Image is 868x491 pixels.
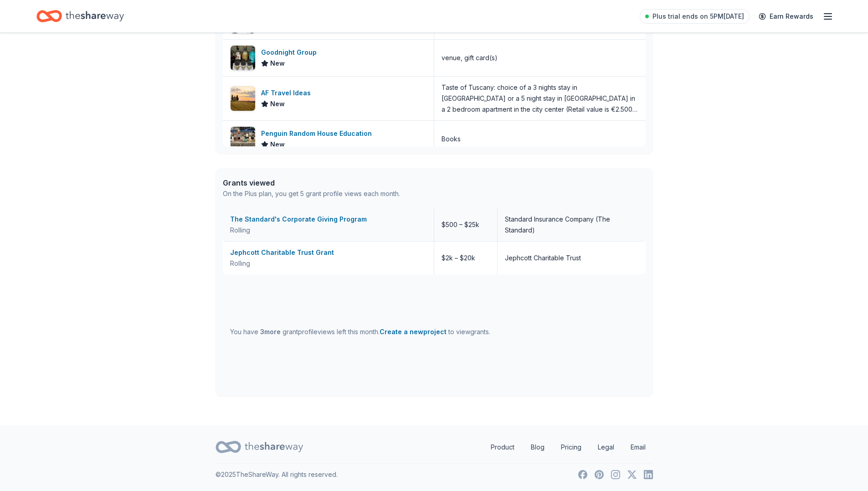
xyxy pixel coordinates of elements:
div: Penguin Random House Education [261,128,375,139]
div: Jephcott Charitable Trust Grant [230,247,426,258]
div: You have grant profile views left this month. [230,326,490,337]
div: $2k – $20k [434,242,498,274]
span: New [270,98,285,109]
nav: quick links [483,438,653,456]
div: $500 – $25k [434,208,498,241]
span: Plus trial ends on 5PM[DATE] [652,11,744,22]
a: Home [36,5,124,27]
div: Rolling [230,258,426,269]
a: Email [623,438,653,456]
span: New [270,58,285,69]
a: Blog [524,438,552,456]
button: Create a newproject [380,326,447,337]
a: Plus trial ends on 5PM[DATE] [640,9,750,24]
div: Goodnight Group [261,47,320,58]
img: Image for Goodnight Group [231,46,255,70]
div: Books [442,134,461,145]
span: New [270,139,285,150]
div: Standard Insurance Company (The Standard) [505,214,638,236]
img: Image for AF Travel Ideas [231,86,255,111]
div: Grants viewed [223,177,400,188]
span: 3 more [260,328,281,336]
a: Product [483,438,522,456]
div: On the Plus plan, you get 5 grant profile views each month. [223,188,400,199]
div: Jephcott Charitable Trust [505,253,581,264]
div: The Standard's Corporate Giving Program [230,214,426,225]
a: Pricing [554,438,589,456]
p: © 2025 TheShareWay. All rights reserved. [216,469,338,480]
a: Earn Rewards [753,8,819,25]
img: Image for Penguin Random House Education [231,127,255,151]
div: Rolling [230,225,426,236]
div: AF Travel Ideas [261,88,314,98]
div: venue, gift card(s) [442,52,498,63]
div: Taste of Tuscany: choice of a 3 nights stay in [GEOGRAPHIC_DATA] or a 5 night stay in [GEOGRAPHIC... [442,82,638,115]
span: to view grants . [380,328,490,336]
a: Legal [591,438,621,456]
